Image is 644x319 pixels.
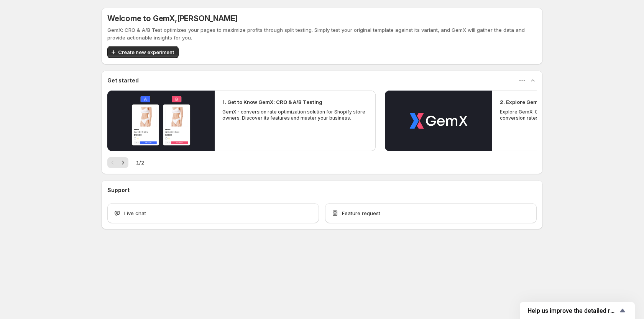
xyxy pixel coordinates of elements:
[136,159,144,166] span: 1 / 2
[385,90,492,151] button: Play video
[107,157,128,168] nav: Pagination
[500,98,619,106] h2: 2. Explore GemX: CRO & A/B Testing Use Cases
[527,306,627,315] button: Show survey - Help us improve the detailed report for A/B campaigns
[118,48,174,56] span: Create new experiment
[124,209,146,217] span: Live chat
[222,98,322,106] h2: 1. Get to Know GemX: CRO & A/B Testing
[107,14,238,23] h5: Welcome to GemX
[107,26,537,41] p: GemX: CRO & A/B Test optimizes your pages to maximize profits through split testing. Simply test ...
[342,209,380,217] span: Feature request
[107,77,139,84] h3: Get started
[527,307,618,314] span: Help us improve the detailed report for A/B campaigns
[175,14,238,23] span: , [PERSON_NAME]
[107,90,215,151] button: Play video
[107,46,179,58] button: Create new experiment
[222,109,368,121] p: GemX - conversion rate optimization solution for Shopify store owners. Discover its features and ...
[118,157,128,168] button: Next
[107,186,130,194] h3: Support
